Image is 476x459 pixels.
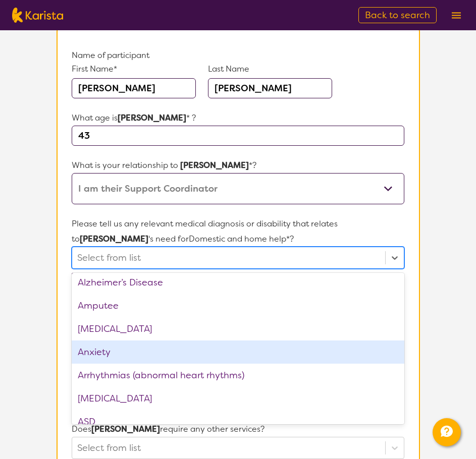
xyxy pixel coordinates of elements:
[72,216,404,247] p: Please tell us any relevant medical diagnosis or disability that relates to 's need for Domestic ...
[72,271,404,294] div: Alzheimer’s Disease
[72,317,404,340] div: [MEDICAL_DATA]
[72,340,404,364] div: Anxiety
[358,7,437,23] a: Back to search
[72,110,404,126] p: What age is * ?
[72,364,404,387] div: Arrhythmias (abnormal heart rhythms)
[91,424,160,434] strong: [PERSON_NAME]
[72,387,404,410] div: [MEDICAL_DATA]
[72,410,404,433] div: ASD
[72,126,404,146] input: Type here
[72,271,188,282] label: Other (type in diagnosis)
[80,234,148,244] strong: [PERSON_NAME]
[72,158,404,173] p: What is your relationship to *?
[452,12,461,19] img: menu
[72,422,404,437] p: Does require any other services?
[72,294,404,317] div: Amputee
[188,271,257,282] label: I don't know
[118,112,186,123] strong: [PERSON_NAME]
[208,63,332,75] p: Last Name
[72,48,404,63] p: Name of participant
[180,160,249,170] strong: [PERSON_NAME]
[365,9,430,21] span: Back to search
[72,63,196,75] p: First Name*
[433,418,461,446] button: Channel Menu
[12,8,63,23] img: Karista logo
